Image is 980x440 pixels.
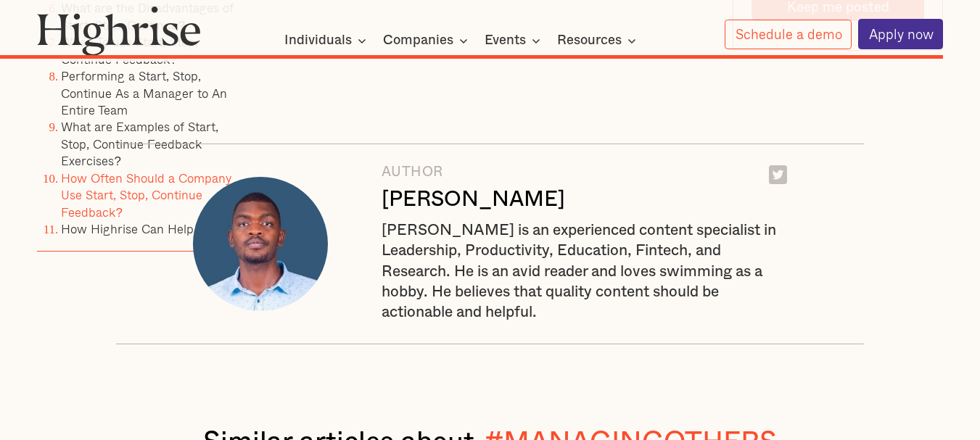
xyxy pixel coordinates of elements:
[61,66,227,120] a: Performing a Start, Stop, Continue As a Manager to An Entire Team
[725,20,852,49] a: Schedule a demo
[557,32,641,49] div: Resources
[382,165,565,180] div: AUTHOR
[382,220,787,322] div: [PERSON_NAME] is an experienced content specialist in Leadership, Productivity, Education, Fintec...
[383,32,472,49] div: Companies
[37,6,201,55] img: Highrise logo
[383,32,453,49] div: Companies
[485,32,526,49] div: Events
[485,32,545,49] div: Events
[769,165,787,183] img: Twitter logo
[61,117,218,170] a: What are Examples of Start, Stop, Continue Feedback Exercises?
[858,19,944,49] a: Apply now
[284,32,371,49] div: Individuals
[557,32,622,49] div: Resources
[382,187,565,212] div: [PERSON_NAME]
[284,32,352,49] div: Individuals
